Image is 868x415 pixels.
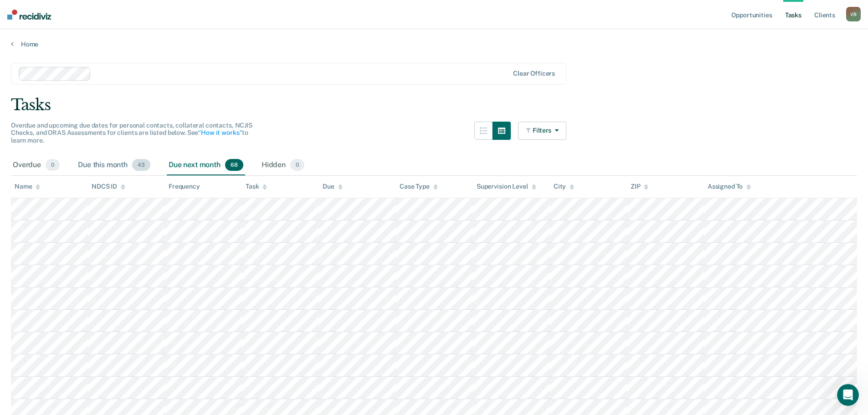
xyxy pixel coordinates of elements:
div: Frequency [169,183,200,190]
div: Supervision Level [477,183,536,190]
div: Due next month68 [167,155,245,175]
span: 0 [290,159,304,171]
div: Due [323,183,343,190]
div: City [554,183,574,190]
button: Filters [518,122,566,140]
div: Tasks [11,96,857,114]
a: Home [11,40,857,48]
span: Overdue and upcoming due dates for personal contacts, collateral contacts, NCJIS Checks, and ORAS... [11,122,252,144]
div: Name [15,183,40,190]
span: 0 [46,159,60,171]
a: “How it works” [198,129,242,136]
div: NDCS ID [92,183,125,190]
div: Due this month43 [76,155,152,175]
span: 43 [132,159,150,171]
div: V B [846,7,861,21]
div: Assigned To [708,183,751,190]
div: Task [246,183,267,190]
div: Hidden0 [260,155,306,175]
div: Overdue0 [11,155,62,175]
span: 68 [225,159,243,171]
div: Clear officers [513,70,555,77]
button: VB [846,7,861,21]
div: Case Type [400,183,438,190]
iframe: Intercom live chat [837,384,859,406]
img: Recidiviz [7,10,51,20]
div: ZIP [631,183,649,190]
